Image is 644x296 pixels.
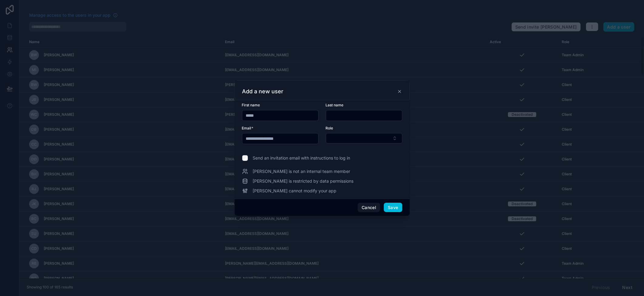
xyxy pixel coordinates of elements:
button: Save [384,203,402,212]
span: [PERSON_NAME] cannot modify your app [253,188,337,194]
span: Last name [326,103,344,107]
span: [PERSON_NAME] is not an internal team member [253,168,350,174]
button: Select Button [326,133,402,143]
span: Email [242,126,251,130]
span: Send an invitation email with instructions to log in [253,155,350,161]
span: First name [242,103,260,107]
h3: Add a new user [242,88,284,95]
span: Role [326,126,333,130]
input: Send an invitation email with instructions to log in [242,155,248,161]
span: [PERSON_NAME] is restricted by data permissions [253,178,354,184]
button: Cancel [358,203,380,212]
